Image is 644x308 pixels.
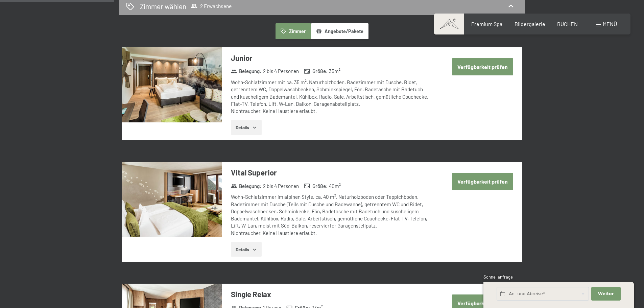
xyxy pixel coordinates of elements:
span: 2 Erwachsene [191,3,232,9]
img: mss_renderimg.php [122,162,222,237]
strong: Größe : [304,183,328,190]
div: Wohn-Schlafzimmer im alpinen Style, ca. 40 m², Naturholzboden oder Teppichboden, Badezimmer mit D... [231,193,432,237]
a: BUCHEN [557,21,578,27]
strong: Größe : [304,68,328,75]
span: 40 m² [329,183,341,190]
button: Weiter [591,287,620,301]
button: Zimmer [276,23,311,39]
span: Menü [603,21,617,27]
button: Details [231,120,262,135]
h3: Single Relax [231,289,432,300]
button: Angebote/Pakete [311,23,368,39]
span: 2 bis 4 Personen [263,183,299,190]
button: Verfügbarkeit prüfen [452,58,513,75]
button: Details [231,242,262,257]
span: 35 m² [329,68,340,75]
span: 2 bis 4 Personen [263,68,299,75]
button: Verfügbarkeit prüfen [452,173,513,190]
strong: Belegung : [231,183,262,190]
h3: Junior [231,53,432,63]
span: Schnellanfrage [483,274,513,280]
strong: Belegung : [231,68,262,75]
img: mss_renderimg.php [122,47,222,122]
span: Weiter [598,291,614,297]
a: Premium Spa [471,21,502,27]
a: Bildergalerie [515,21,545,27]
h3: Vital Superior [231,167,432,178]
h2: Zimmer wählen [140,1,186,11]
div: Wohn-Schlafzimmer mit ca. 35 m², Naturholzboden, Badezimmer mit Dusche, Bidet, getrenntem WC, Dop... [231,79,432,115]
